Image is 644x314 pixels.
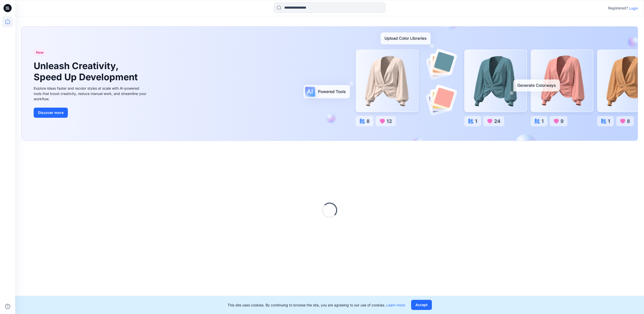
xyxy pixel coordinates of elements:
[34,108,148,118] a: Discover more
[411,300,432,310] button: Accept
[36,49,44,55] span: New
[34,86,148,102] div: Explore ideas faster and recolor styles at scale with AI-powered tools that boost creativity, red...
[386,303,405,307] a: Learn more
[34,61,140,82] h1: Unleash Creativity, Speed Up Development
[608,5,628,11] p: Registered?
[228,302,405,308] p: This site uses cookies. By continuing to browse the site, you are agreeing to our use of cookies.
[34,108,68,118] button: Discover more
[629,6,638,11] p: Login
